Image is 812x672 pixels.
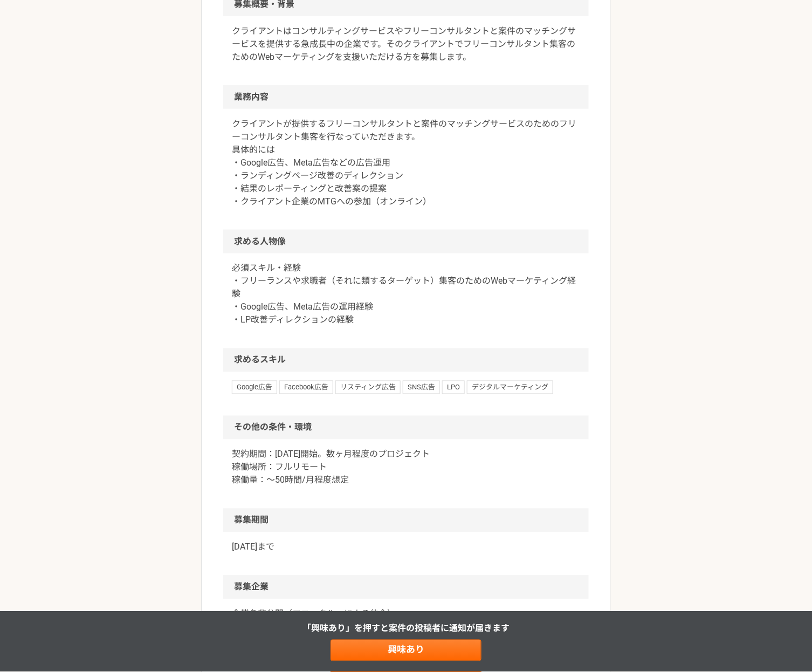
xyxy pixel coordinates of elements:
p: クライアントはコンサルティングサービスやフリーコンサルタントと案件のマッチングサービスを提供する急成長中の企業です。そのクライアントでフリーコンサルタント集客のためのWebマーケティングを支援い... [232,25,580,64]
span: デジタルマーケティング [467,381,553,394]
span: リスティング広告 [335,381,401,394]
h2: 募集企業 [223,575,589,599]
span: Facebook広告 [279,381,333,394]
p: クライアントが提供するフリーコンサルタントと案件のマッチングサービスのためのフリーコンサルタント集客を行なっていただきます。 具体的には ・Google広告、Meta広告などの広告運用 ・ランデ... [232,118,580,208]
a: 興味あり [331,640,481,661]
h2: 業務内容 [223,85,589,109]
h2: 募集期間 [223,509,589,532]
a: 企業名非公開（エニィクルーによる仲介） [232,608,580,621]
p: [DATE]まで [232,541,580,554]
h2: 求める人物像 [223,230,589,253]
span: LPO [442,381,465,394]
p: 契約期間：[DATE]開始。数ヶ月程度のプロジェクト 稼働場所：フルリモート 稼働量：〜50時間/月程度想定 [232,448,580,487]
span: Google広告 [232,381,277,394]
p: 「興味あり」を押すと 案件の投稿者に通知が届きます [302,622,510,635]
h2: その他の条件・環境 [223,416,589,440]
p: 必須スキル・経験 ・フリーランスや求職者（それに類するターゲット）集客のためのWebマーケティング経験 ・Google広告、Meta広告の運用経験 ・LP改善ディレクションの経験 [232,262,580,327]
span: SNS広告 [403,381,440,394]
h2: 求めるスキル [223,348,589,372]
